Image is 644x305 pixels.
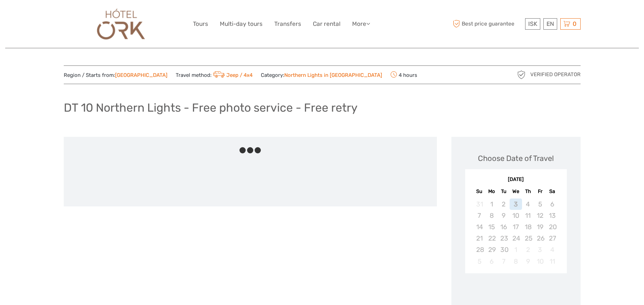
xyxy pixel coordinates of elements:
[510,199,522,210] div: Not available Wednesday, September 3rd, 2025
[498,210,510,221] div: Not available Tuesday, September 9th, 2025
[510,187,522,196] div: We
[473,187,485,196] div: Su
[451,18,523,30] span: Best price guarantee
[485,210,498,221] div: Not available Monday, September 8th, 2025
[534,210,546,221] div: Not available Friday, September 12th, 2025
[543,18,557,30] div: EN
[485,233,498,244] div: Not available Monday, September 22nd, 2025
[390,70,417,80] span: 4 hours
[516,69,527,80] img: verified_operator_grey_128.png
[498,244,510,255] div: Not available Tuesday, September 30th, 2025
[485,221,498,233] div: Not available Monday, September 15th, 2025
[115,72,167,78] a: [GEOGRAPHIC_DATA]
[467,199,564,267] div: month 2025-09
[514,291,518,296] div: Loading...
[534,221,546,233] div: Not available Friday, September 19th, 2025
[522,199,534,210] div: Not available Thursday, September 4th, 2025
[93,5,149,43] img: Our services
[522,187,534,196] div: Th
[522,244,534,255] div: Not available Thursday, October 2nd, 2025
[534,233,546,244] div: Not available Friday, September 26th, 2025
[528,20,537,27] span: ISK
[485,187,498,196] div: Mo
[534,187,546,196] div: Fr
[510,233,522,244] div: Not available Wednesday, September 24th, 2025
[498,256,510,267] div: Not available Tuesday, October 7th, 2025
[498,233,510,244] div: Not available Tuesday, September 23rd, 2025
[261,72,382,79] span: Category:
[212,72,253,78] a: Jeep / 4x4
[473,210,485,221] div: Not available Sunday, September 7th, 2025
[284,72,382,78] a: Northern Lights in [GEOGRAPHIC_DATA]
[534,256,546,267] div: Not available Friday, October 10th, 2025
[473,199,485,210] div: Not available Sunday, August 31st, 2025
[64,72,167,79] span: Region / Starts from:
[465,176,567,183] div: [DATE]
[352,19,370,29] a: More
[546,187,558,196] div: Sa
[546,256,558,267] div: Not available Saturday, October 11th, 2025
[510,244,522,255] div: Not available Wednesday, October 1st, 2025
[64,101,358,115] h1: DT 10 Northern Lights - Free photo service - Free retry
[498,187,510,196] div: Tu
[510,256,522,267] div: Not available Wednesday, October 8th, 2025
[534,199,546,210] div: Not available Friday, September 5th, 2025
[220,19,263,29] a: Multi-day tours
[473,256,485,267] div: Not available Sunday, October 5th, 2025
[522,210,534,221] div: Not available Thursday, September 11th, 2025
[546,233,558,244] div: Not available Saturday, September 27th, 2025
[485,244,498,255] div: Not available Monday, September 29th, 2025
[313,19,340,29] a: Car rental
[176,70,253,80] span: Travel method:
[546,221,558,233] div: Not available Saturday, September 20th, 2025
[546,210,558,221] div: Not available Saturday, September 13th, 2025
[478,153,554,164] div: Choose Date of Travel
[522,256,534,267] div: Not available Thursday, October 9th, 2025
[473,244,485,255] div: Not available Sunday, September 28th, 2025
[498,221,510,233] div: Not available Tuesday, September 16th, 2025
[510,221,522,233] div: Not available Wednesday, September 17th, 2025
[473,221,485,233] div: Not available Sunday, September 14th, 2025
[530,71,581,78] span: Verified Operator
[534,244,546,255] div: Not available Friday, October 3rd, 2025
[473,233,485,244] div: Not available Sunday, September 21st, 2025
[546,244,558,255] div: Not available Saturday, October 4th, 2025
[546,199,558,210] div: Not available Saturday, September 6th, 2025
[274,19,301,29] a: Transfers
[193,19,208,29] a: Tours
[510,210,522,221] div: Not available Wednesday, September 10th, 2025
[572,20,577,27] span: 0
[485,199,498,210] div: Not available Monday, September 1st, 2025
[485,256,498,267] div: Not available Monday, October 6th, 2025
[522,221,534,233] div: Not available Thursday, September 18th, 2025
[498,199,510,210] div: Not available Tuesday, September 2nd, 2025
[522,233,534,244] div: Not available Thursday, September 25th, 2025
